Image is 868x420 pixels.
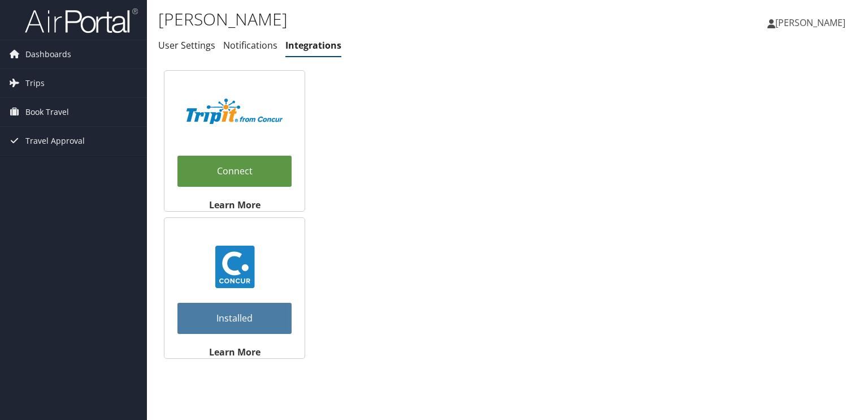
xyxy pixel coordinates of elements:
strong: Learn More [209,199,261,211]
strong: Learn More [209,346,261,358]
a: User Settings [158,39,215,52]
img: TripIt_Logo_Color_SOHP.png [186,98,283,124]
a: Integrations [285,39,341,52]
img: concur_23.png [214,246,256,288]
img: airportal-logo.png [25,7,138,34]
a: Connect [177,156,292,187]
a: Installed [177,303,292,334]
a: Notifications [223,39,277,52]
span: Book Travel [25,98,69,126]
span: Dashboards [25,40,71,68]
span: Trips [25,69,45,97]
a: [PERSON_NAME] [767,6,857,40]
h1: [PERSON_NAME] [158,7,624,31]
span: Travel Approval [25,127,85,155]
span: [PERSON_NAME] [775,16,845,29]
